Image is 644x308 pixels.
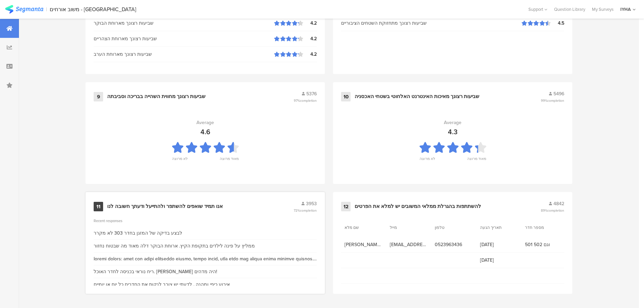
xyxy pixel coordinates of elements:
div: מאוד מרוצה [220,156,239,165]
div: loremi dolors: amet con adipi elitseddo eiusmo, tempo incid, utla etdo mag aliqua enima minimve q... [94,255,317,262]
section: תאריך הגעה [480,224,510,231]
span: 0523963436 [435,241,473,248]
span: 97% [294,98,317,103]
span: completion [300,208,317,213]
div: שביעות רצונך מתחזוקת השטחים הציבוריים [341,20,522,27]
span: [DATE] [480,257,519,264]
div: Support [528,4,547,15]
span: completion [547,208,564,213]
a: My Surveys [589,6,617,13]
div: 4.6 [200,127,210,137]
span: 3953 [306,200,317,207]
div: Average [196,119,214,126]
div: שביעות רצונך מארוחת הצהריים [94,35,274,42]
div: 10 [341,92,351,101]
span: completion [547,98,564,103]
div: לא מרוצה [172,156,188,165]
div: לבצע בדיקה של המזגן בחדר 303 לא מקרר [94,230,182,237]
div: שביעות רצונך מארוחת הבוקר [94,20,274,27]
div: Recent responses [94,218,317,223]
span: completion [300,98,317,103]
span: 5496 [553,90,564,97]
section: טלפון [435,224,465,231]
div: לא מרוצה [420,156,435,165]
div: 4.2 [303,20,317,27]
span: 72% [294,208,317,213]
span: 4842 [553,200,564,207]
div: ריח נוראי בכניסה לחדר האוכל. [PERSON_NAME] היה מדהים! [94,268,217,275]
span: 99% [541,98,564,103]
span: 501 וגם 502 [525,241,564,248]
div: שביעות רצונך מחווית השהייה בבריכה וסביבתה [107,93,206,100]
div: שביעות רצונך מארוחת הערב [94,51,274,58]
div: 11 [94,202,103,211]
div: 9 [94,92,103,101]
div: 4.5 [551,20,564,27]
section: שם מלא [344,224,375,231]
img: segmanta logo [5,5,43,14]
span: [DATE] [480,241,519,248]
div: 4.2 [303,51,317,58]
span: [PERSON_NAME] [PERSON_NAME] [344,241,383,248]
a: Question Library [551,6,589,13]
div: שביעות רצונך מאיכות האינטרנט האלחוטי בשטחי האכסניה [355,93,479,100]
div: ממליץ על פינה לילדים בתקופת הקיץ. ארוחת הבוקר דלה מאוד מה שבטוח נחזור [94,242,255,250]
span: 5376 [306,90,317,97]
div: IYHA [620,6,631,13]
section: מייל [390,224,420,231]
section: מספר חדר [525,224,555,231]
div: 4.2 [303,35,317,42]
div: להשתתפות בהגרלת ממלאי המשובים יש למלא את הפרטים [355,203,481,210]
div: אירוע כיפי ומהנה , לדעתי יש צורך לנקות את החדרים כל יום או יומיים [94,281,230,288]
div: מאוד מרוצה [467,156,486,165]
div: 12 [341,202,351,211]
span: 89% [541,208,564,213]
div: משוב אורחים - [GEOGRAPHIC_DATA] [50,6,136,13]
div: | [46,5,47,13]
div: 4.3 [448,127,457,137]
span: [EMAIL_ADDRESS][DOMAIN_NAME] [390,241,428,248]
div: אנו תמיד שואפים להשתפר ולהתייעל ודעתך חשובה לנו [107,203,223,210]
div: Average [444,119,461,126]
